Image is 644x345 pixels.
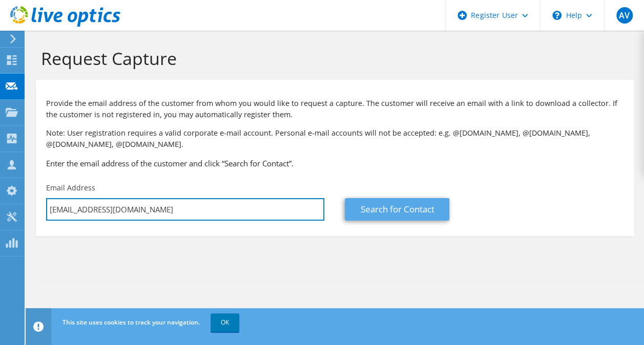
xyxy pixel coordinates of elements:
[345,198,449,221] a: Search for Contact
[46,183,95,193] label: Email Address
[616,7,633,24] span: AV
[46,127,624,150] p: Note: User registration requires a valid corporate e-mail account. Personal e-mail accounts will ...
[211,313,239,332] a: OK
[552,11,562,20] svg: \n
[41,48,624,69] h1: Request Capture
[46,98,624,120] p: Provide the email address of the customer from whom you would like to request a capture. The cust...
[46,158,624,169] h3: Enter the email address of the customer and click “Search for Contact”.
[63,318,200,327] span: This site uses cookies to track your navigation.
